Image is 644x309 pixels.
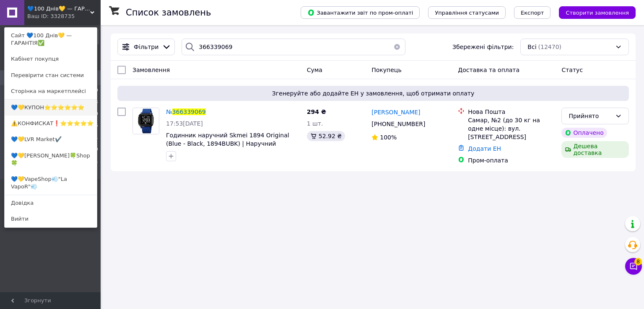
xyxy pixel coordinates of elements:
[5,148,97,171] a: 💙💛[PERSON_NAME]🍀Shop🍀
[625,258,642,275] button: Чат з покупцем8
[514,6,551,19] button: Експорт
[566,10,629,16] span: Створити замовлення
[5,116,97,131] a: ⚠️КОНФИСКАТ❗⭐️⭐️⭐️⭐️⭐️
[435,10,499,16] span: Управління статусами
[5,83,97,99] a: Сторінка на маркетплейсі
[166,132,289,155] a: Годинник наручний Skmei 1894 Оrіginal (Blue - Black, 1894BUBK) | Наручний годинник (12348-LVR)
[389,39,405,55] button: Очистить
[468,156,555,165] div: Пром-оплата
[561,128,607,138] div: Оплачено
[458,67,519,73] span: Доставка та оплата
[551,9,636,15] a: Створити замовлення
[561,67,583,73] span: Статус
[307,67,322,73] span: Cума
[182,39,405,55] input: Пошук за номером замовлення, ПІБ покупця, номером телефону, Email, номером накладної
[634,258,642,265] span: 8
[307,9,413,16] span: Завантажити звіт по пром-оплаті
[468,108,555,116] div: Нова Пошта
[121,89,626,98] span: Згенеруйте або додайте ЕН у замовлення, щоб отримати оплату
[166,108,172,115] span: №
[561,141,629,158] div: Дешева доставка
[527,43,536,51] span: Всі
[371,108,420,116] a: [PERSON_NAME]
[5,211,97,227] a: Вийти
[307,108,326,115] span: 294 ₴
[5,171,97,195] a: 💙💛VapeShop💨"La VapoR"💨
[371,109,420,116] span: [PERSON_NAME]
[132,108,159,134] a: Фото товару
[569,111,612,121] div: Прийнято
[301,6,420,19] button: Завантажити звіт по пром-оплаті
[27,5,90,13] span: 💙100 Днів💛 — ГАРАНТІЯ✅
[559,6,636,19] button: Створити замовлення
[468,116,555,141] div: Самар, №2 (до 30 кг на одне місце): вул. [STREET_ADDRESS]
[5,28,97,51] a: Сайт 💙100 Днів💛 — ГАРАНТІЯ✅
[5,67,97,83] a: Перевірити стан системи
[166,108,206,115] a: №366339069
[133,108,159,134] img: Фото товару
[172,108,206,115] span: 366339069
[521,10,544,16] span: Експорт
[5,100,97,116] a: 💙💛КУПОН⭐️⭐️⭐️⭐️⭐️⭐️
[5,51,97,67] a: Кабінет покупця
[380,134,397,141] span: 100%
[307,131,345,141] div: 52.92 ₴
[307,120,323,127] span: 1 шт.
[5,195,97,211] a: Довідка
[371,121,425,127] span: [PHONE_NUMBER]
[452,43,514,51] span: Збережені фільтри:
[428,6,506,19] button: Управління статусами
[166,120,203,127] span: 17:53[DATE]
[134,43,158,51] span: Фільтри
[132,67,170,73] span: Замовлення
[371,67,401,73] span: Покупець
[538,44,561,50] span: (12470)
[5,131,97,147] a: 💙💛LVR Market✔️
[27,13,62,20] div: Ваш ID: 3328735
[126,8,211,18] h1: Список замовлень
[468,145,501,152] a: Додати ЕН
